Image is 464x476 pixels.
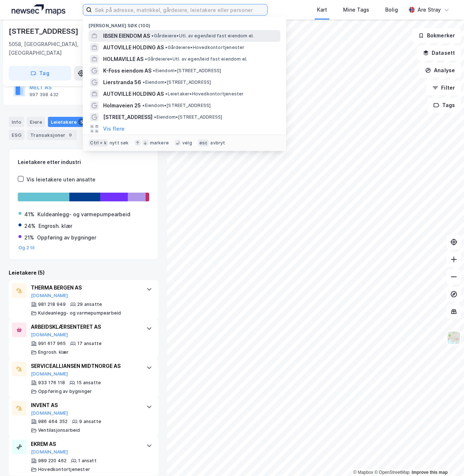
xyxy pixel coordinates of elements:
div: esc [198,139,209,147]
div: Ctrl + k [89,139,108,147]
span: Gårdeiere • Utl. av egen/leid fast eiendom el. [145,56,247,62]
button: Og 2 til [19,245,35,251]
span: • [151,33,154,38]
div: [PERSON_NAME] søk (100) [83,17,286,30]
div: Mine Tags [343,5,369,14]
div: THERMA BERGEN AS [31,283,139,292]
input: Søk på adresse, matrikkel, gårdeiere, leietakere eller personer [92,4,267,15]
div: velg [182,140,192,146]
div: EKREM AS [31,440,139,448]
span: Lierstranda 56 [103,78,141,87]
div: 991 617 965 [38,341,66,346]
div: 1 ansatt [78,458,97,464]
div: Eiere [27,117,45,127]
div: nytt søk [110,140,129,146]
button: Bokmerker [412,28,461,43]
div: Engrosh. klær [38,222,72,230]
button: Analyse [419,63,461,78]
div: 9 ansatte [79,419,101,424]
span: Gårdeiere • Utl. av egen/leid fast eiendom el. [151,33,254,39]
div: 986 464 352 [38,419,68,424]
div: Are Stray [418,5,441,14]
span: • [165,91,167,97]
span: • [153,68,155,73]
div: Ventilasjonsarbeid [38,427,80,433]
div: avbryt [210,140,225,146]
div: Engrosh. klær [38,349,69,355]
button: Datasett [417,46,461,60]
a: Mapbox [353,470,373,475]
span: • [165,45,167,50]
div: 933 176 118 [38,380,65,386]
div: Kuldeanlegg- og varmepumpearbeid [37,210,130,219]
div: Kart [317,5,327,14]
button: Vis flere [103,124,125,133]
div: Oppføring av bygninger [38,389,92,394]
div: 15 ansatte [77,380,101,386]
button: Tag [9,66,71,81]
button: [DOMAIN_NAME] [31,332,68,338]
span: AUTOVILLE HOLDING AS [103,90,164,98]
button: Tags [427,98,461,112]
div: [STREET_ADDRESS] [9,25,80,37]
span: IBSEN EIENDOM AS [103,32,150,40]
span: Gårdeiere • Hovedkontortjenester [165,45,244,50]
div: Leietakere [48,117,88,127]
div: 9 [67,131,74,139]
div: 29 ansatte [77,301,102,307]
iframe: Chat Widget [428,441,464,476]
div: 5 [78,118,85,126]
div: ARBEIDSKLÆRSENTERET AS [31,323,139,331]
span: • [143,79,145,85]
div: Info [9,117,24,127]
span: • [154,114,156,120]
div: 5058, [GEOGRAPHIC_DATA], [GEOGRAPHIC_DATA] [9,40,101,57]
div: markere [150,140,169,146]
div: Leietakere etter industri [18,158,149,167]
a: OpenStreetMap [374,470,410,475]
span: Eiendom • [STREET_ADDRESS] [154,114,222,120]
span: Holmaveien 25 [103,101,141,110]
span: • [145,56,147,62]
button: [DOMAIN_NAME] [31,410,68,416]
div: Vis leietakere uten ansatte [27,175,95,184]
span: Eiendom • [STREET_ADDRESS] [143,79,211,85]
div: Leietakere (5) [9,268,158,277]
div: 21% [24,233,34,242]
span: Eiendom • [STREET_ADDRESS] [153,68,221,74]
div: 41% [24,210,34,219]
div: 997 398 432 [29,92,58,98]
span: • [142,103,145,108]
a: Improve this map [412,470,448,475]
div: 24% [24,222,36,230]
div: Oppføring av bygninger [37,233,96,242]
span: Leietaker • Hovedkontortjenester [165,91,244,97]
div: SERVICEALLIANSEN MIDTNORGE AS [31,362,139,370]
div: Transaksjoner [27,130,77,140]
div: ESG [9,130,24,140]
button: [DOMAIN_NAME] [31,293,68,299]
div: Bolig [385,5,398,14]
button: [DOMAIN_NAME] [31,371,68,377]
span: AUTOVILLE HOLDING AS [103,43,164,52]
button: [DOMAIN_NAME] [31,449,68,455]
div: 989 220 462 [38,458,66,464]
span: Eiendom • [STREET_ADDRESS] [142,103,211,108]
div: 17 ansatte [77,341,102,346]
div: 981 218 949 [38,301,66,307]
span: HOLMAVILLE AS [103,55,143,63]
span: K-Foss eiendom AS [103,66,151,75]
div: Hovedkontortjenester [38,467,90,472]
div: Kuldeanlegg- og varmepumpearbeid [38,310,121,316]
button: Filter [426,81,461,95]
img: Z [447,331,461,345]
div: INVENT AS [31,401,139,410]
span: [STREET_ADDRESS] [103,113,152,122]
img: logo.a4113a55bc3d86da70a041830d287a7e.svg [12,4,65,15]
